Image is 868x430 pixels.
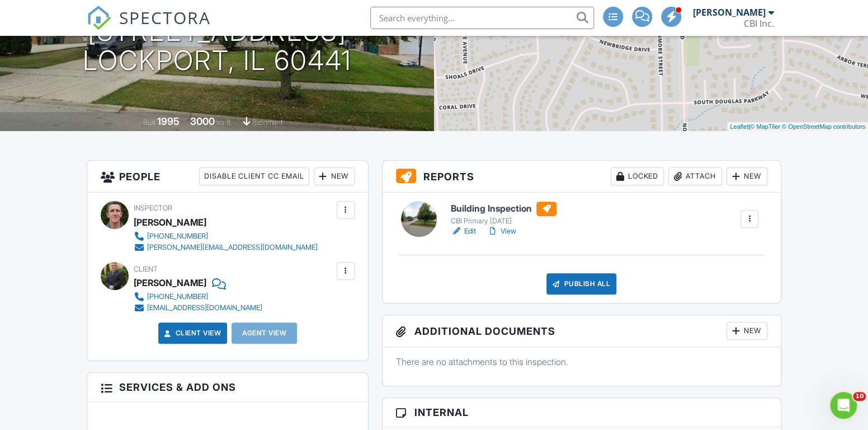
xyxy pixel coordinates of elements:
h3: Additional Documents [383,315,781,347]
div: | [727,122,868,132]
h3: Services & Add ons [87,373,367,402]
span: basement [252,118,282,127]
img: The Best Home Inspection Software - Spectora [87,6,111,30]
div: CBI Primary [DATE] [451,217,556,226]
h3: Internal [383,398,781,427]
a: Edit [451,226,476,237]
div: New [314,167,355,185]
span: Inspector [134,204,172,212]
span: SPECTORA [119,6,211,29]
a: © OpenStreetMap contributors [782,123,865,130]
a: [PHONE_NUMBER] [134,231,318,242]
p: There are no attachments to this inspection. [396,356,767,368]
span: 10 [853,392,866,401]
a: SPECTORA [87,15,211,39]
div: New [727,167,767,185]
div: 1995 [157,115,180,127]
span: Built [143,118,155,127]
a: Building Inspection CBI Primary [DATE] [451,202,556,226]
div: Locked [611,167,664,185]
span: sq. ft. [216,118,232,127]
div: 3000 [190,115,215,127]
a: Leaflet [730,123,748,130]
div: [PERSON_NAME][EMAIL_ADDRESS][DOMAIN_NAME] [147,243,318,252]
div: Disable Client CC Email [199,167,309,185]
a: [PHONE_NUMBER] [134,291,262,302]
h6: Building Inspection [451,202,556,216]
a: [EMAIL_ADDRESS][DOMAIN_NAME] [134,302,262,314]
div: [PERSON_NAME] [134,214,206,231]
h1: [STREET_ADDRESS] Lockport, IL 60441 [83,17,352,76]
iframe: Intercom live chat [830,392,857,419]
div: [PHONE_NUMBER] [147,232,208,241]
a: Client View [162,328,221,339]
input: Search everything... [370,7,594,29]
h3: People [87,161,367,193]
span: Client [134,265,158,273]
div: CBI Inc. [744,18,774,29]
div: Attach [668,167,722,185]
a: [PERSON_NAME][EMAIL_ADDRESS][DOMAIN_NAME] [134,242,318,253]
div: Publish All [546,273,616,295]
h3: Reports [383,161,781,193]
div: [PERSON_NAME] [693,7,766,18]
div: [PERSON_NAME] [134,274,206,291]
div: [EMAIL_ADDRESS][DOMAIN_NAME] [147,303,262,312]
a: © MapTiler [750,123,780,130]
a: View [487,226,516,237]
div: New [727,322,767,340]
div: [PHONE_NUMBER] [147,292,208,301]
